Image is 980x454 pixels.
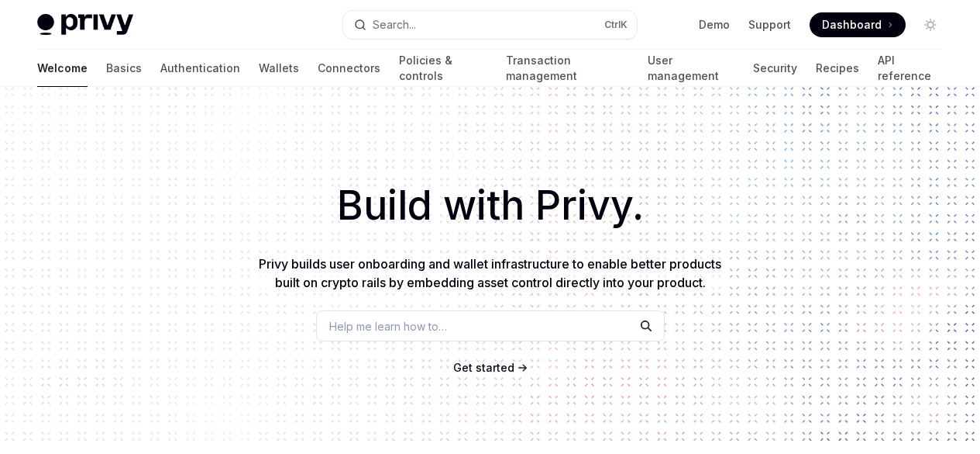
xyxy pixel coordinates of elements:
[699,17,730,33] a: Demo
[822,17,882,33] span: Dashboard
[160,50,240,87] a: Authentication
[453,360,514,376] a: Get started
[878,50,943,87] a: API reference
[453,361,514,374] span: Get started
[753,50,797,87] a: Security
[106,50,142,87] a: Basics
[748,17,791,33] a: Support
[329,318,447,334] span: Help me learn how to…
[259,256,721,290] span: Privy builds user onboarding and wallet infrastructure to enable better products built on crypto ...
[648,50,735,87] a: User management
[918,12,943,37] button: Toggle dark mode
[399,50,487,87] a: Policies & controls
[37,14,133,36] img: light logo
[318,50,380,87] a: Connectors
[259,50,299,87] a: Wallets
[506,50,628,87] a: Transaction management
[25,175,955,236] h1: Build with Privy.
[604,19,628,31] span: Ctrl K
[816,50,859,87] a: Recipes
[373,16,416,34] div: Search...
[37,50,88,87] a: Welcome
[810,12,906,37] a: Dashboard
[343,11,637,39] button: Search...CtrlK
